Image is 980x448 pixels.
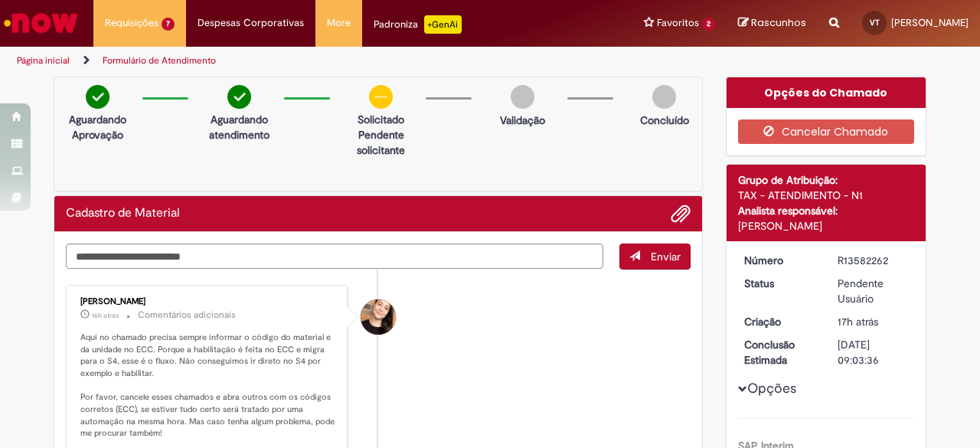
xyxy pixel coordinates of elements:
div: 30/09/2025 15:20:44 [838,314,909,329]
a: Formulário de Atendimento [103,54,216,67]
span: Enviar [651,250,681,263]
div: TAX - ATENDIMENTO - N1 [738,188,915,203]
time: 30/09/2025 16:32:22 [92,311,119,320]
div: Padroniza [374,15,462,34]
span: Requisições [105,15,158,31]
span: 17h atrás [838,315,878,329]
span: 7 [162,18,175,31]
img: check-circle-green.png [86,85,109,109]
button: Enviar [619,244,691,270]
p: Aqui no chamado precisa sempre informar o código do material e da unidade no ECC. Porque a habili... [80,332,335,440]
div: [DATE] 09:03:36 [838,337,909,368]
button: Adicionar anexos [671,204,691,224]
p: Validação [500,113,545,128]
p: Pendente solicitante [344,127,418,158]
p: Aguardando atendimento [202,112,276,142]
div: Grupo de Atribuição: [738,172,915,188]
span: 2 [702,18,715,31]
p: Solicitado [344,112,418,127]
img: img-circle-grey.png [511,85,534,109]
img: ServiceNow [2,8,80,38]
div: Pendente Usuário [838,276,909,306]
span: VT [870,18,880,28]
div: [PERSON_NAME] [738,218,915,234]
p: +GenAi [424,15,462,34]
dt: Número [733,253,827,268]
span: Favoritos [657,15,699,31]
img: check-circle-green.png [227,85,251,109]
small: Comentários adicionais [138,309,236,322]
div: [PERSON_NAME] [80,297,335,306]
img: img-circle-grey.png [652,85,676,109]
div: R13582262 [838,253,909,268]
ul: Trilhas de página [11,47,642,75]
span: More [327,15,351,31]
p: Aguardando Aprovação [60,112,135,142]
p: Concluído [640,113,689,128]
span: 16h atrás [92,311,119,320]
dt: Conclusão Estimada [733,337,827,368]
a: Página inicial [17,54,70,67]
textarea: Digite sua mensagem aqui... [66,244,603,269]
span: [PERSON_NAME] [891,16,969,29]
dt: Status [733,276,827,291]
dt: Criação [733,314,827,329]
span: Rascunhos [751,15,806,30]
img: circle-minus.png [369,85,393,109]
span: Despesas Corporativas [198,15,304,31]
div: Analista responsável: [738,203,915,218]
a: Rascunhos [738,16,806,31]
time: 30/09/2025 15:20:44 [838,315,878,329]
div: Sabrina De Vasconcelos [361,299,396,335]
button: Cancelar Chamado [738,119,915,144]
div: Opções do Chamado [727,77,926,108]
h2: Cadastro de Material Histórico de tíquete [66,207,180,221]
